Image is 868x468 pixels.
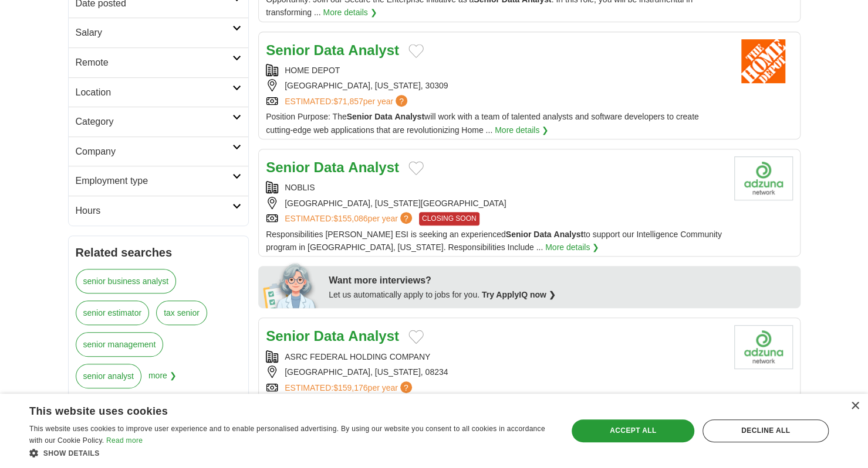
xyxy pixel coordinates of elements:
[572,419,694,442] div: Accept all
[394,112,424,121] strong: Analyst
[702,419,829,442] div: Decline all
[76,25,233,40] h2: Salary
[545,241,599,254] a: More details ❯
[396,95,407,107] span: ?
[285,381,414,394] a: ESTIMATED:$159,176per year?
[266,112,698,134] span: Position Purpose: The will work with a team of talented analysts and software developers to creat...
[408,330,424,344] button: Add to favorite jobs
[266,350,724,363] div: ASRC FEDERAL HOLDING COMPANY
[348,42,399,58] strong: Analyst
[69,196,249,226] a: Hours
[106,436,143,445] a: Read more, opens a new window
[285,66,340,75] a: HOME DEPOT
[69,18,249,47] a: Salary
[69,136,249,166] a: Company
[266,42,399,58] a: Senior Data Analyst
[266,79,724,92] div: [GEOGRAPHIC_DATA], [US_STATE], 30309
[43,449,100,457] span: Show details
[76,203,233,218] h2: Hours
[69,107,249,136] a: Category
[734,325,793,369] img: Company logo
[29,425,545,445] span: This website uses cookies to improve user experience and to enable personalised advertising. By u...
[408,44,424,58] button: Add to favorite jobs
[329,288,793,301] div: Let us automatically apply to jobs for you.
[323,6,377,19] a: More details ❯
[333,383,367,392] span: $159,176
[148,364,177,395] span: more ❯
[506,230,532,239] strong: Senior
[533,230,551,239] strong: Data
[374,112,392,121] strong: Data
[285,95,410,108] a: ESTIMATED:$71,857per year?
[333,97,363,106] span: $71,857
[400,381,412,393] span: ?
[419,212,479,225] span: CLOSING SOON
[76,332,164,357] a: senior management
[266,159,310,175] strong: Senior
[400,212,412,224] span: ?
[266,197,724,210] div: [GEOGRAPHIC_DATA], [US_STATE][GEOGRAPHIC_DATA]
[482,290,556,299] a: Try ApplyIQ now ❯
[329,273,793,288] div: Want more interviews?
[408,161,424,175] button: Add to favorite jobs
[734,39,793,83] img: Home Depot logo
[266,230,722,252] span: Responsibilities [PERSON_NAME] ESI is seeking an experienced to support our Intelligence Communit...
[495,124,549,136] a: More details ❯
[29,401,522,418] div: This website uses cookies
[348,328,399,344] strong: Analyst
[76,144,233,159] h2: Company
[313,42,344,58] strong: Data
[348,159,399,175] strong: Analyst
[263,261,320,308] img: apply-iq-scientist.png
[76,243,242,262] h2: Related searches
[69,166,249,196] a: Employment type
[156,300,207,325] a: tax senior
[313,328,344,344] strong: Data
[285,212,414,225] a: ESTIMATED:$155,086per year?
[266,365,724,378] div: [GEOGRAPHIC_DATA], [US_STATE], 08234
[69,47,249,77] a: Remote
[850,402,859,411] div: Close
[313,159,344,175] strong: Data
[76,114,233,129] h2: Category
[266,328,310,344] strong: Senior
[29,447,552,459] div: Show details
[266,159,399,175] a: Senior Data Analyst
[76,269,177,293] a: senior business analyst
[266,42,310,58] strong: Senior
[76,300,150,325] a: senior estimator
[76,173,233,189] h2: Employment type
[553,230,583,239] strong: Analyst
[76,85,233,100] h2: Location
[266,181,724,194] div: NOBLIS
[734,156,793,200] img: Company logo
[347,112,373,121] strong: Senior
[266,328,399,344] a: Senior Data Analyst
[333,214,367,223] span: $155,086
[76,364,141,388] a: senior analyst
[69,77,249,107] a: Location
[76,55,233,70] h2: Remote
